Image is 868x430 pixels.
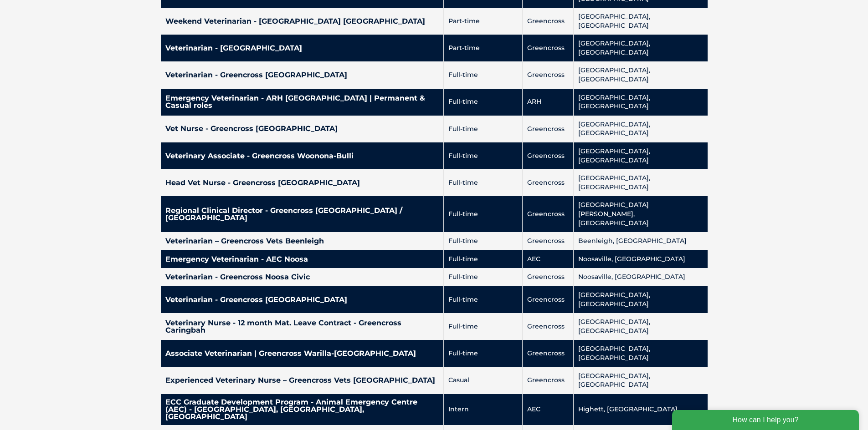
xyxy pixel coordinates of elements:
[522,169,573,196] td: Greencross
[443,61,522,88] td: Full-time
[573,250,707,268] td: Noosaville, [GEOGRAPHIC_DATA]
[573,232,707,250] td: Beenleigh, [GEOGRAPHIC_DATA]
[165,296,439,304] h4: Veterinarian - Greencross [GEOGRAPHIC_DATA]
[443,169,522,196] td: Full-time
[573,169,707,196] td: [GEOGRAPHIC_DATA], [GEOGRAPHIC_DATA]
[522,340,573,367] td: Greencross
[573,61,707,88] td: [GEOGRAPHIC_DATA], [GEOGRAPHIC_DATA]
[573,89,707,116] td: [GEOGRAPHIC_DATA], [GEOGRAPHIC_DATA]
[165,273,439,281] h4: Veterinarian - Greencross Noosa Civic
[443,250,522,268] td: Full-time
[165,207,439,222] h4: Regional Clinical Director - Greencross [GEOGRAPHIC_DATA] / [GEOGRAPHIC_DATA]
[165,45,439,52] h4: Veterinarian - [GEOGRAPHIC_DATA]
[573,286,707,313] td: [GEOGRAPHIC_DATA], [GEOGRAPHIC_DATA]
[573,142,707,169] td: [GEOGRAPHIC_DATA], [GEOGRAPHIC_DATA]
[522,61,573,88] td: Greencross
[522,394,573,425] td: AEC
[522,35,573,61] td: Greencross
[165,71,439,79] h4: Veterinarian - Greencross [GEOGRAPHIC_DATA]
[165,18,439,25] h4: Weekend Veterinarian - [GEOGRAPHIC_DATA] [GEOGRAPHIC_DATA]
[443,268,522,286] td: Full-time
[573,394,707,425] td: Highett, [GEOGRAPHIC_DATA]
[443,35,522,61] td: Part-time
[443,8,522,35] td: Part-time
[522,232,573,250] td: Greencross
[573,340,707,367] td: [GEOGRAPHIC_DATA], [GEOGRAPHIC_DATA]
[165,179,439,187] h4: Head Vet Nurse - Greencross [GEOGRAPHIC_DATA]
[522,142,573,169] td: Greencross
[573,35,707,61] td: [GEOGRAPHIC_DATA], [GEOGRAPHIC_DATA]
[443,313,522,340] td: Full-time
[443,394,522,425] td: Intern
[522,89,573,116] td: ARH
[165,319,439,334] h4: Veterinary Nurse - 12 month Mat. Leave Contract - Greencross Caringbah
[522,286,573,313] td: Greencross
[165,95,439,109] h4: Emergency Veterinarian - ARH [GEOGRAPHIC_DATA] | Permanent & Casual roles
[165,256,439,263] h4: Emergency Veterinarian - AEC Noosa
[443,286,522,313] td: Full-time
[165,377,439,384] h4: Experienced Veterinary Nurse – Greencross Vets [GEOGRAPHIC_DATA]
[522,116,573,142] td: Greencross
[165,350,439,357] h4: Associate Veterinarian | Greencross Warilla-[GEOGRAPHIC_DATA]
[573,313,707,340] td: [GEOGRAPHIC_DATA], [GEOGRAPHIC_DATA]
[522,313,573,340] td: Greencross
[443,340,522,367] td: Full-time
[165,399,439,420] h4: ECC Graduate Development Program - Animal Emergency Centre (AEC) - [GEOGRAPHIC_DATA], [GEOGRAPHIC...
[443,89,522,116] td: Full-time
[443,367,522,394] td: Casual
[573,268,707,286] td: Noosaville, [GEOGRAPHIC_DATA]
[573,116,707,142] td: [GEOGRAPHIC_DATA], [GEOGRAPHIC_DATA]
[443,116,522,142] td: Full-time
[5,5,192,25] div: How can I help you?
[165,125,439,132] h4: Vet Nurse - Greencross [GEOGRAPHIC_DATA]
[522,250,573,268] td: AEC
[573,8,707,35] td: [GEOGRAPHIC_DATA], [GEOGRAPHIC_DATA]
[443,196,522,232] td: Full-time
[443,142,522,169] td: Full-time
[165,152,439,160] h4: Veterinary Associate - Greencross Woonona-Bulli
[443,232,522,250] td: Full-time
[165,238,439,245] h4: Veterinarian – Greencross Vets Beenleigh
[522,367,573,394] td: Greencross
[573,196,707,232] td: [GEOGRAPHIC_DATA][PERSON_NAME], [GEOGRAPHIC_DATA]
[573,367,707,394] td: [GEOGRAPHIC_DATA], [GEOGRAPHIC_DATA]
[522,268,573,286] td: Greencross
[522,196,573,232] td: Greencross
[522,8,573,35] td: Greencross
